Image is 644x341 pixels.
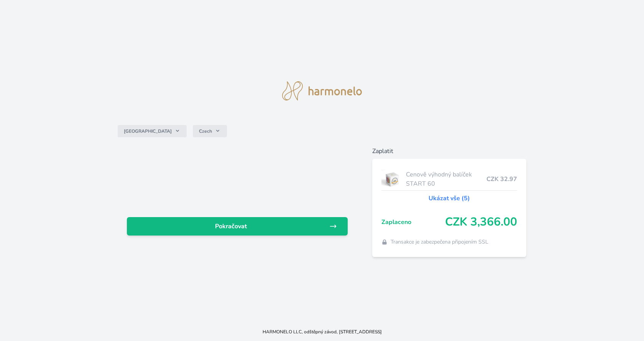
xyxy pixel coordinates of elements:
[391,238,488,246] span: Transakce je zabezpečena připojením SSL
[133,222,329,231] span: Pokračovat
[381,170,403,189] img: start.jpg
[118,125,187,137] button: [GEOGRAPHIC_DATA]
[193,125,227,137] button: Czech
[429,194,470,203] a: Ukázat vše (5)
[199,128,212,134] span: Czech
[372,147,527,156] h6: Zaplatit
[124,128,172,134] span: [GEOGRAPHIC_DATA]
[127,217,348,236] a: Pokračovat
[445,215,517,229] span: CZK 3,366.00
[282,81,362,100] img: logo.svg
[381,217,445,227] span: Zaplaceno
[486,175,517,184] span: CZK 32.97
[406,170,486,188] span: Cenově výhodný balíček START 60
